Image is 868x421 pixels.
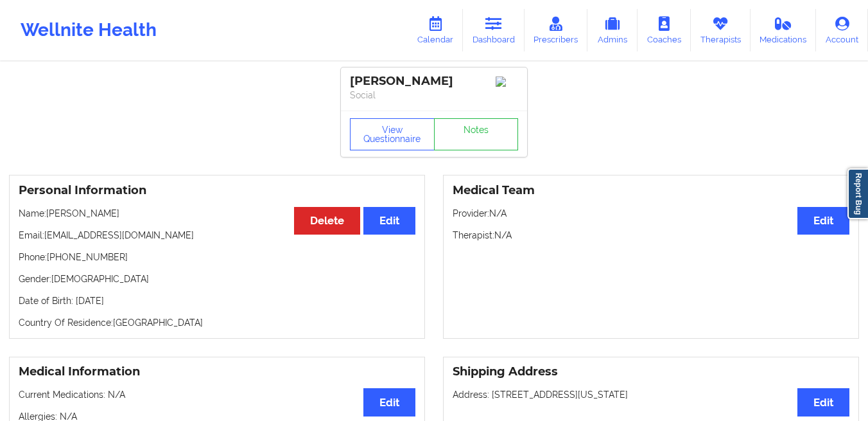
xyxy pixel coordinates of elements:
p: Therapist: N/A [453,229,849,242]
p: Social [350,89,518,102]
a: Medications [751,9,817,51]
p: Email: [EMAIL_ADDRESS][DOMAIN_NAME] [19,229,415,242]
h3: Medical Information [19,364,415,379]
a: Calendar [408,9,463,51]
button: View Questionnaire [350,118,435,150]
p: Current Medications: N/A [19,388,415,401]
h3: Personal Information [19,183,415,198]
button: Edit [363,388,415,416]
h3: Medical Team [453,183,849,198]
button: Delete [294,207,360,235]
a: Therapists [691,9,751,51]
p: Address: [STREET_ADDRESS][US_STATE] [453,388,849,401]
a: Account [816,9,868,51]
button: Edit [363,207,415,235]
a: Coaches [638,9,691,51]
p: Country Of Residence: [GEOGRAPHIC_DATA] [19,316,415,329]
p: Phone: [PHONE_NUMBER] [19,251,415,264]
p: Provider: N/A [453,207,849,220]
a: Admins [587,9,638,51]
a: Notes [434,118,519,150]
button: Edit [797,207,849,235]
img: Image%2Fplaceholer-image.png [496,76,518,87]
div: [PERSON_NAME] [350,74,518,89]
a: Dashboard [463,9,525,51]
h3: Shipping Address [453,364,849,379]
p: Gender: [DEMOGRAPHIC_DATA] [19,273,415,285]
p: Name: [PERSON_NAME] [19,207,415,220]
a: Prescribers [525,9,588,51]
a: Report Bug [847,168,868,219]
button: Edit [797,388,849,416]
p: Date of Birth: [DATE] [19,294,415,307]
